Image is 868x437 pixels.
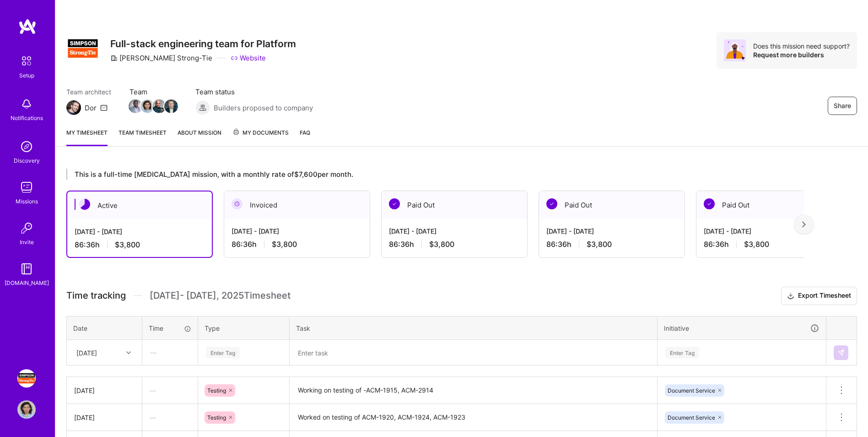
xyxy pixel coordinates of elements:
div: Request more builders [753,50,850,59]
div: — [143,340,197,365]
img: Invite [17,219,36,237]
span: [DATE] - [DATE] , 2025 Timesheet [150,290,291,301]
a: FAQ [300,128,310,146]
div: Paid Out [696,191,842,219]
div: Does this mission need support? [753,42,850,50]
i: icon Chevron [126,350,131,355]
img: Paid Out [389,198,400,209]
img: Paid Out [546,198,557,209]
div: 86:36 h [546,240,677,249]
span: Document Service [668,387,715,394]
img: Submit [837,349,845,356]
span: Builders proposed to company [214,103,313,113]
div: [DATE] - [DATE] [704,226,835,236]
img: right [802,221,806,228]
div: Initiative [664,323,819,333]
div: Missions [16,197,38,206]
div: — [142,378,198,403]
img: Team Member Avatar [164,99,178,113]
span: Team [129,87,177,97]
div: [DATE] [74,386,135,395]
img: setup [17,51,36,71]
div: — [142,405,198,430]
a: About Mission [178,128,221,146]
th: Date [67,316,142,340]
textarea: Working on testing of -ACM-1915, ACM-2914 [291,378,656,403]
div: Invite [20,237,34,247]
img: Invoiced [232,198,243,209]
a: User Avatar [15,400,38,419]
i: icon Download [787,291,794,301]
i: icon Mail [100,104,108,111]
img: guide book [17,260,36,278]
span: $3,800 [587,240,612,249]
span: Testing [207,414,226,421]
img: Paid Out [704,198,715,209]
img: bell [17,95,36,113]
div: [DOMAIN_NAME] [5,278,49,288]
span: $3,800 [272,240,297,249]
div: Active [67,191,212,219]
img: Team Member Avatar [140,99,154,113]
a: Simpson Strong-Tie: Full-stack engineering team for Platform [15,369,38,388]
div: This is a full-time [MEDICAL_DATA] mission, with a monthly rate of $7,600 per month. [66,169,804,180]
div: 86:36 h [389,240,520,249]
div: Discovery [14,156,40,165]
a: Team Member Avatar [141,98,153,114]
span: Team status [195,87,313,97]
i: icon CompanyGray [110,55,118,62]
th: Type [198,316,290,340]
div: Enter Tag [206,345,240,360]
span: Share [834,101,851,110]
textarea: Worked on testing of ACM-1920, ACM-1924, ACM-1923 [291,405,656,430]
img: Team Member Avatar [129,99,142,113]
img: logo [18,18,37,35]
th: Task [290,316,658,340]
div: 86:36 h [704,240,835,249]
button: Export Timesheet [781,287,857,305]
img: Active [79,199,90,210]
a: Team Member Avatar [129,98,141,114]
div: Enter Tag [665,345,699,360]
div: [PERSON_NAME] Strong-Tie [110,53,212,63]
div: Notifications [11,113,43,123]
img: Simpson Strong-Tie: Full-stack engineering team for Platform [17,369,36,388]
span: Team architect [66,87,111,97]
span: Document Service [668,414,715,421]
div: 86:36 h [75,240,205,250]
span: Time tracking [66,290,126,301]
div: 86:36 h [232,240,362,249]
div: Paid Out [539,191,685,219]
div: [DATE] - [DATE] [546,226,677,236]
div: [DATE] - [DATE] [232,226,362,236]
a: Team Member Avatar [153,98,165,114]
div: [DATE] - [DATE] [75,227,205,236]
span: $3,800 [429,240,454,249]
div: Time [149,323,191,333]
h3: Full-stack engineering team for Platform [110,38,296,49]
div: [DATE] [74,413,135,422]
div: Invoiced [224,191,370,219]
img: discovery [17,137,36,156]
button: Share [828,97,857,115]
img: Company Logo [66,32,99,65]
img: Team Member Avatar [152,99,166,113]
a: My Documents [232,128,289,146]
img: Team Architect [66,100,81,115]
a: Team Member Avatar [165,98,177,114]
a: My timesheet [66,128,108,146]
img: Avatar [724,39,746,61]
div: Setup [19,71,34,80]
span: Testing [207,387,226,394]
a: Website [231,53,266,63]
img: User Avatar [17,400,36,419]
div: [DATE] [76,348,97,357]
span: $3,800 [744,240,769,249]
a: Team timesheet [119,128,167,146]
img: Builders proposed to company [195,100,210,115]
div: Dor [85,103,97,113]
div: [DATE] - [DATE] [389,226,520,236]
img: teamwork [17,178,36,197]
span: My Documents [232,128,289,138]
span: $3,800 [115,240,140,250]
